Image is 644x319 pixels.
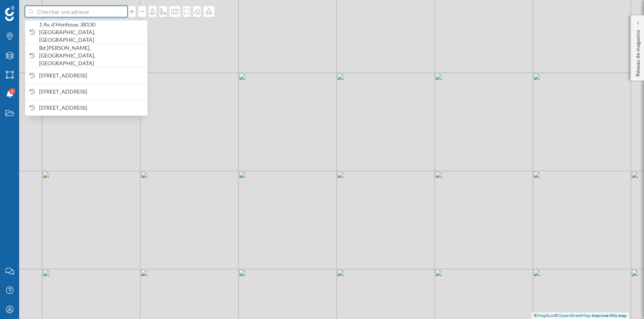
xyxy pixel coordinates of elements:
a: OpenStreetMap [558,312,591,318]
p: Réseau de magasins [634,27,642,77]
span: 1 [11,87,13,95]
span: 1 Av. d'Honhoue, 38130 [GEOGRAPHIC_DATA], [GEOGRAPHIC_DATA] [39,21,143,44]
span: Bd [PERSON_NAME], [GEOGRAPHIC_DATA], [GEOGRAPHIC_DATA] [39,44,143,67]
span: [STREET_ADDRESS] [39,72,143,79]
a: Improve this map [591,312,627,318]
a: Mapbox [537,312,554,318]
div: © © [532,312,629,319]
span: [STREET_ADDRESS] [39,88,143,95]
img: Logo Geoblink [5,6,15,21]
span: Support [16,5,44,12]
span: [STREET_ADDRESS] [39,104,143,112]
